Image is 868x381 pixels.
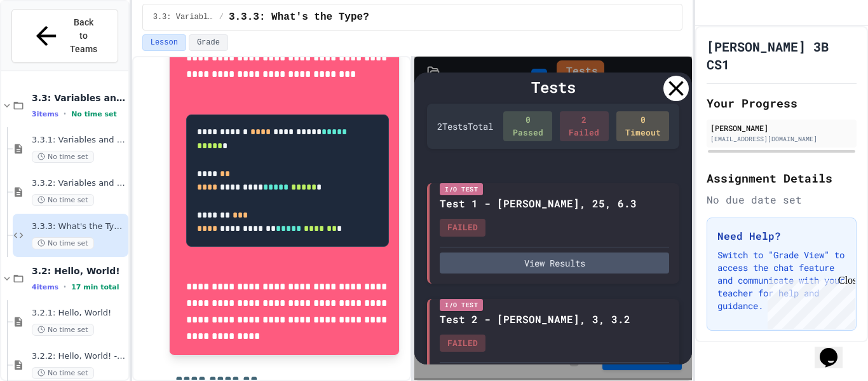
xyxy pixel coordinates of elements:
iframe: chat widget [763,275,855,329]
button: Grade [189,34,228,51]
span: Back to Teams [69,16,98,56]
span: No time set [71,110,117,118]
h2: Your Progress [707,94,857,112]
div: FAILED [440,219,485,237]
div: 2 Test s Total [437,120,493,133]
button: Lesson [142,34,186,51]
span: No time set [32,151,94,163]
h2: Assignment Details [707,169,857,187]
div: FAILED [440,335,485,352]
div: Test 2 - [PERSON_NAME], 3, 3.2 [440,312,630,327]
span: 3.3.1: Variables and Data Types [32,135,126,146]
span: No time set [32,367,94,379]
div: 2 Failed [560,111,609,141]
span: 3.3.3: What's the Type? [229,10,369,25]
div: [PERSON_NAME] [710,122,853,134]
span: 3.2: Hello, World! [32,265,126,277]
span: 3.3: Variables and Data Types [32,92,126,104]
div: [EMAIL_ADDRESS][DOMAIN_NAME] [710,134,853,144]
h1: [PERSON_NAME] 3B CS1 [707,38,857,73]
span: 3.3: Variables and Data Types [153,12,214,22]
div: I/O Test [440,299,483,311]
div: No due date set [707,192,857,207]
button: View Results [440,253,669,274]
iframe: chat widget [815,330,855,368]
div: Test 1 - [PERSON_NAME], 25, 6.3 [440,196,637,211]
span: 4 items [32,283,58,291]
span: 3.3.2: Variables and Data Types - Review [32,178,126,189]
div: 0 Passed [503,111,552,141]
span: 3.2.2: Hello, World! - Review [32,351,126,362]
div: 0 Timeout [616,111,670,141]
div: Tests [427,76,679,99]
span: No time set [32,194,94,206]
span: • [64,109,66,119]
span: 3.3.3: What's the Type? [32,221,126,232]
span: 3 items [32,110,58,118]
h3: Need Help? [717,228,846,244]
span: No time set [32,324,94,336]
span: 3.2.1: Hello, World! [32,308,126,319]
div: I/O Test [440,183,483,195]
p: Switch to "Grade View" to access the chat feature and communicate with your teacher for help and ... [717,249,846,312]
button: Back to Teams [11,9,118,63]
span: • [64,282,66,292]
span: No time set [32,237,94,249]
span: / [219,12,224,22]
div: Chat with us now!Close [5,5,88,81]
span: 17 min total [71,283,119,291]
